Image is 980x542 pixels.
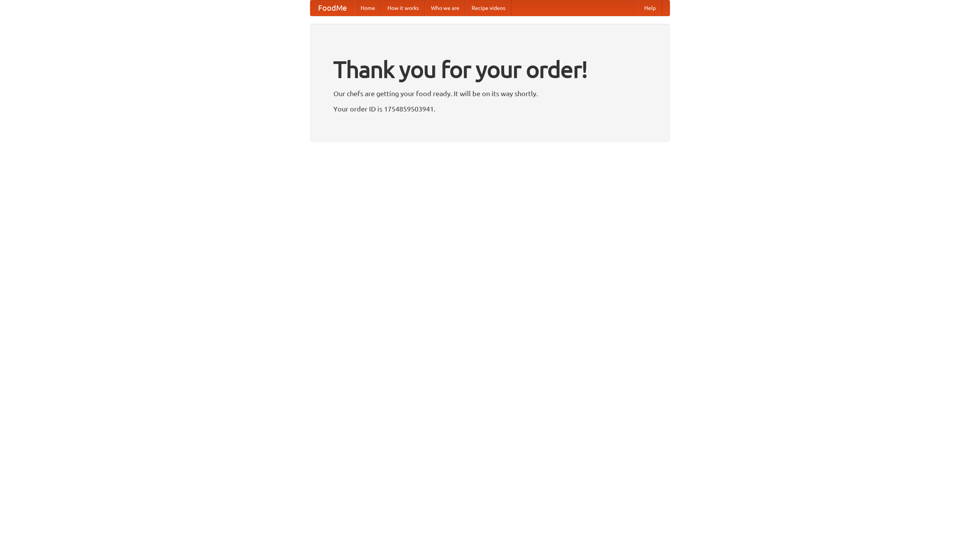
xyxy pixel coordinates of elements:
h1: Thank you for your order! [333,51,647,88]
p: Your order ID is 1754859503941. [333,103,647,115]
a: How it works [381,0,425,16]
a: Who we are [425,0,465,16]
p: Our chefs are getting your food ready. It will be on its way shortly. [333,88,647,99]
a: Recipe videos [465,0,511,16]
a: FoodMe [310,0,354,16]
a: Help [638,0,662,16]
a: Home [354,0,381,16]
